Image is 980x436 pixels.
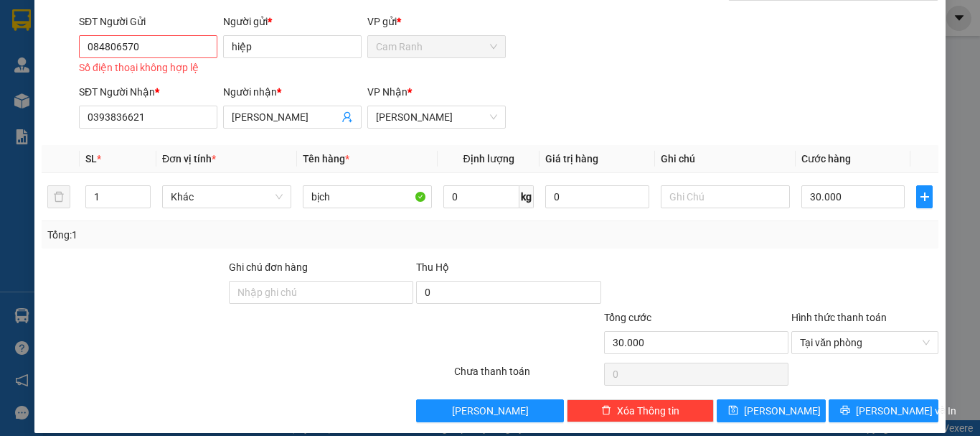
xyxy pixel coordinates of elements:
span: close-circle [922,338,930,347]
div: Tổng: 1 [47,227,380,243]
button: deleteXóa Thông tin [567,399,714,422]
span: kg [519,185,534,208]
span: delete [601,405,611,417]
input: Ghi chú đơn hàng [229,281,413,304]
span: [PERSON_NAME] và In [856,403,956,419]
button: save[PERSON_NAME] [717,399,826,422]
span: Cước hàng [801,153,851,164]
span: user-add [341,111,353,123]
div: SĐT Người Gửi [79,14,217,29]
span: Định lượng [463,153,514,164]
div: Người gửi [223,14,362,29]
span: Giá trị hàng [545,153,598,164]
span: Decrease Value [134,197,150,208]
button: printer[PERSON_NAME] và In [829,399,938,422]
input: Ghi Chú [661,185,790,208]
span: Tại văn phòng [800,332,930,353]
span: VP Nhận [367,86,407,98]
span: Đơn vị tính [162,153,216,164]
span: Cam Ranh [376,36,497,57]
input: 0 [545,185,649,208]
div: SĐT Người Nhận [79,84,217,100]
span: up [138,188,147,197]
span: Tên hàng [303,153,349,164]
span: Phạm Ngũ Lão [376,106,497,128]
th: Ghi chú [655,145,796,173]
div: VP gửi [367,14,506,29]
span: SL [85,153,97,164]
span: Xóa Thông tin [617,403,679,419]
div: Người nhận [223,84,362,100]
span: plus [917,191,932,203]
button: [PERSON_NAME] [416,399,563,422]
button: delete [47,185,70,208]
input: VD: Bàn, Ghế [303,185,432,208]
span: printer [840,405,850,417]
span: Increase Value [134,186,150,197]
button: plus [916,185,933,208]
div: Chưa thanh toán [453,363,603,389]
span: [PERSON_NAME] [744,403,821,419]
span: down [138,198,147,207]
span: Thu Hộ [416,261,449,273]
span: Khác [171,186,283,208]
label: Hình thức thanh toán [791,312,887,323]
span: save [728,405,738,417]
label: Ghi chú đơn hàng [229,261,308,273]
div: Số điện thoại không hợp lệ [79,60,217,76]
span: Tổng cước [604,312,651,323]
span: [PERSON_NAME] [452,403,529,419]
